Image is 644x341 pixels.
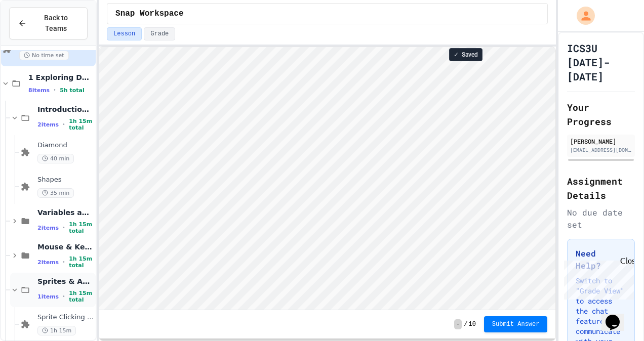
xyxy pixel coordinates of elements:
[567,41,635,83] h1: ICS3U [DATE]-[DATE]
[37,121,59,128] span: 2 items
[484,316,548,332] button: Submit Answer
[567,100,635,129] h2: Your Progress
[454,319,462,329] span: -
[69,290,94,303] span: 1h 15m total
[37,176,94,184] span: Shapes
[60,87,85,94] span: 5h total
[63,292,65,301] span: •
[4,4,70,64] div: Chat with us now!Close
[37,242,94,251] span: Mouse & Keyboard
[37,277,94,286] span: Sprites & Animation
[567,174,635,202] h2: Assignment Details
[28,73,94,82] span: 1 Exploring Data
[69,255,94,269] span: 1h 15m total
[37,188,74,198] span: 35 min
[28,87,50,94] span: 8 items
[464,320,467,328] span: /
[63,120,65,129] span: •
[37,225,59,231] span: 2 items
[37,208,94,217] span: Variables and Blocks
[9,7,88,39] button: Back to Teams
[69,118,94,131] span: 1h 15m total
[492,320,540,328] span: Submit Answer
[570,146,632,154] div: [EMAIL_ADDRESS][DOMAIN_NAME]
[37,105,94,114] span: Introduction to Snap
[54,86,56,94] span: •
[37,154,74,163] span: 40 min
[566,4,597,27] div: My Account
[115,8,183,20] span: Snap Workspace
[462,51,478,59] span: Saved
[37,141,94,150] span: Diamond
[33,13,79,34] span: Back to Teams
[69,221,94,234] span: 1h 15m total
[63,224,65,232] span: •
[601,301,634,331] iframe: chat widget
[99,47,555,310] iframe: Snap! Programming Environment
[454,51,459,59] span: ✓
[576,247,626,272] h3: Need Help?
[567,206,635,231] div: No due date set
[63,258,65,266] span: •
[560,257,634,300] iframe: chat widget
[37,326,76,335] span: 1h 15m
[144,27,175,40] button: Grade
[468,320,475,328] span: 10
[37,313,94,322] span: Sprite Clicking Game
[19,51,69,60] span: No time set
[37,259,59,266] span: 2 items
[107,27,142,40] button: Lesson
[570,137,632,146] div: [PERSON_NAME]
[37,293,59,300] span: 1 items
